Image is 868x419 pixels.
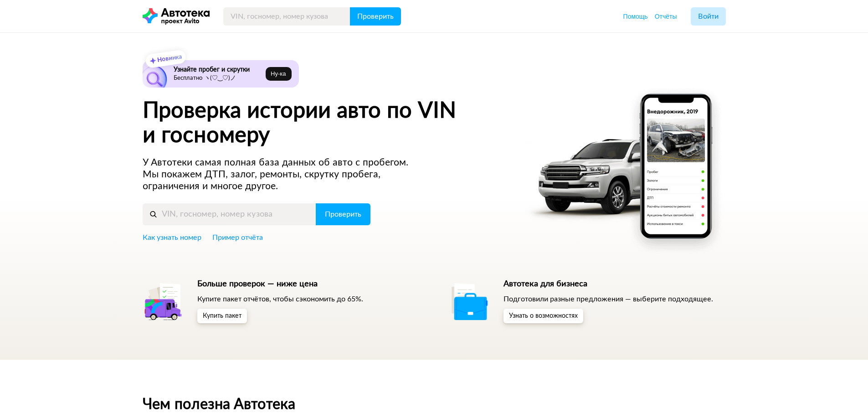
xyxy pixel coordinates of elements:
strong: Новинка [157,54,182,63]
button: Проверить [350,7,401,26]
p: У Автотеки самая полная база данных об авто с пробегом. Мы покажем ДТП, залог, ремонты, скрутку п... [143,157,426,192]
span: Войти [698,13,719,20]
a: Отчёты [655,12,677,21]
span: Отчёты [655,13,677,20]
h5: Больше проверок — ниже цена [197,279,363,289]
span: Проверить [357,13,394,20]
h5: Автотека для бизнеса [503,279,713,289]
a: Пример отчёта [212,233,263,243]
button: Узнать о возможностях [503,309,583,323]
p: Бесплатно ヽ(♡‿♡)ノ [174,75,262,82]
button: Войти [691,7,726,26]
input: VIN, госномер, номер кузова [223,7,350,26]
span: Купить пакет [203,313,241,319]
p: Подготовили разные предложения — выберите подходящее. [503,294,713,304]
button: Проверить [316,203,370,225]
a: Как узнать номер [143,233,201,243]
span: Помощь [623,13,648,20]
h1: Проверка истории авто по VIN и госномеру [143,98,513,148]
span: Ну‑ка [271,70,286,78]
input: VIN, госномер, номер кузова [143,203,316,225]
span: Проверить [325,211,361,218]
a: Помощь [623,12,648,21]
h2: Чем полезна Автотека [143,396,726,413]
button: Купить пакет [197,309,247,323]
p: Купите пакет отчётов, чтобы сэкономить до 65%. [197,294,363,304]
h6: Узнайте пробег и скрутки [174,66,262,74]
span: Узнать о возможностях [509,313,578,319]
